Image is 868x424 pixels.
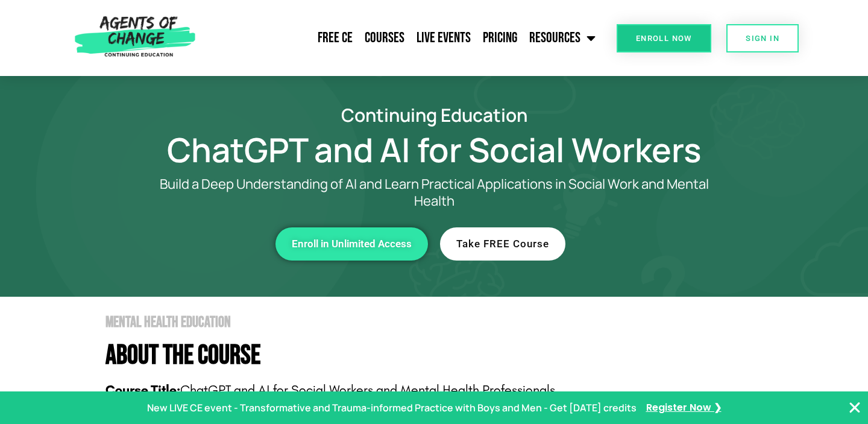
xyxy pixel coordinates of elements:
nav: Menu [201,23,602,53]
a: Courses [359,23,410,53]
a: Free CE [312,23,359,53]
h2: Continuing Education [90,106,778,124]
p: New LIVE CE event - Transformative and Trauma-informed Practice with Boys and Men - Get [DATE] cr... [147,399,637,417]
h1: ChatGPT and AI for Social Workers [90,136,778,163]
span: SIGN IN [746,34,779,42]
a: SIGN IN [726,24,799,52]
h4: About The Course [105,342,778,369]
b: Course Title: [105,382,180,398]
span: Enroll in Unlimited Access [292,239,412,249]
span: Enroll Now [636,34,692,42]
p: ChatGPT and AI for Social Workers and Mental Health Professionals [105,381,778,400]
button: Close Banner [848,400,862,415]
a: Enroll Now [617,24,711,52]
a: Pricing [477,23,523,53]
p: Build a Deep Understanding of AI and Learn Practical Applications in Social Work and Mental Health [139,176,729,209]
a: Enroll in Unlimited Access [275,227,428,261]
a: Take FREE Course [440,227,565,261]
span: Take FREE Course [456,239,549,249]
h2: Mental Health Education [105,315,778,330]
a: Resources [523,23,602,53]
a: Live Events [410,23,477,53]
a: Register Now ❯ [646,399,722,417]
